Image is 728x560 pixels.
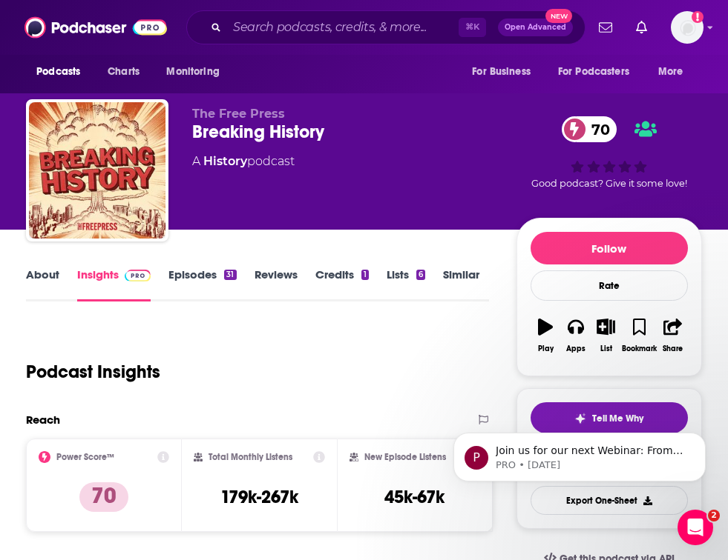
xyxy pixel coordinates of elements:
div: Bookmark [622,344,657,353]
a: Lists6 [387,267,425,301]
a: About [26,267,59,301]
span: Messages [123,461,174,471]
div: Writing "Tell Me Why" Campaign Prompts [22,403,275,430]
h3: 179k-267k [220,486,298,508]
a: Reviews [255,267,298,301]
img: Breaking History [29,102,165,239]
div: Share [663,344,683,353]
img: User Profile [671,11,704,44]
span: Monitoring [166,61,219,82]
span: Open Advanced [505,24,566,31]
div: Demographics and Reach [22,333,275,360]
a: Show notifications dropdown [630,15,653,40]
div: A podcast [192,153,295,170]
button: Help [198,424,297,483]
div: 31 [224,270,236,280]
a: Similar [443,267,479,301]
div: Using Advanced Search and Boolean Operators [30,366,249,397]
img: logo [30,31,116,48]
span: Home [33,461,66,471]
div: Play [538,344,554,353]
a: Charts [98,58,148,86]
div: 70Good podcast? Give it some love! [517,107,702,199]
p: Message from PRO, sent 34w ago [65,57,256,70]
a: Credits1 [315,267,369,301]
button: Search for help [22,270,275,299]
span: 2 [708,510,720,521]
svg: Add a profile image [692,11,704,23]
div: We'll be back online [DATE] [30,227,248,243]
button: Play [531,309,561,362]
div: Using Advanced Search and Boolean Operators [22,360,275,403]
button: open menu [26,58,99,86]
div: Demographics and Reach [30,339,249,354]
h2: Power Score™ [56,452,114,462]
h2: Total Monthly Listens [209,452,292,462]
div: Apps [566,344,586,353]
p: How can we help? [30,156,267,181]
a: InsightsPodchaser Pro [77,267,151,301]
span: Search for help [30,277,120,293]
span: Help [235,461,259,471]
button: open menu [648,58,702,86]
span: New [545,9,572,23]
a: History [203,154,247,168]
p: Hi [PERSON_NAME] 👋 [30,105,267,156]
a: Show notifications dropdown [593,15,618,40]
button: Open AdvancedNew [498,19,573,36]
iframe: Intercom live chat [678,510,713,545]
div: What is a Power Score? [22,305,275,333]
img: Profile image for Matt [202,24,232,53]
span: Good podcast? Give it some love! [531,178,687,189]
span: ⌘ K [459,18,486,37]
div: List [600,344,612,353]
button: open menu [548,58,651,86]
a: Episodes31 [168,267,236,301]
div: 6 [416,270,425,280]
button: Follow [531,232,688,264]
div: Send us a messageWe'll be back online [DATE] [15,199,282,256]
p: 70 [79,482,128,512]
div: Rate [531,270,688,301]
a: 70 [562,116,617,142]
h2: Reach [26,413,60,427]
button: open menu [462,58,549,86]
span: Logged in as maggielindenberg [671,11,704,44]
span: 70 [577,116,617,142]
button: Messages [99,424,197,483]
h2: New Episode Listens [364,452,446,462]
h1: Podcast Insights [26,361,160,383]
span: Join us for our next Webinar: From Pushback to Payoff: Building Buy-In for Niche Podcast Placemen... [65,43,255,423]
button: Show profile menu [671,11,704,44]
img: Profile image for Carmela [174,24,203,53]
span: For Podcasters [558,61,629,82]
h3: 45k-67k [384,486,445,508]
span: More [658,61,683,82]
div: 1 [361,270,369,280]
div: Send us a message [30,212,248,227]
span: For Business [472,61,531,82]
img: Profile image for Barbara [145,24,175,53]
span: Podcasts [36,61,80,82]
img: Podchaser - Follow, Share and Rate Podcasts [24,13,167,41]
div: Search podcasts, credits, & more... [186,10,586,44]
button: Apps [561,309,591,362]
span: The Free Press [192,107,285,121]
img: Podchaser Pro [125,270,151,281]
div: Writing "Tell Me Why" Campaign Prompts [30,409,249,424]
iframe: Intercom notifications message [431,401,728,505]
span: Charts [108,61,140,82]
input: Search podcasts, credits, & more... [227,16,459,39]
button: open menu [156,58,238,86]
button: Bookmark [621,309,658,362]
div: Close [255,24,282,50]
button: List [591,309,621,362]
div: What is a Power Score? [30,311,249,327]
button: Share [658,309,688,362]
